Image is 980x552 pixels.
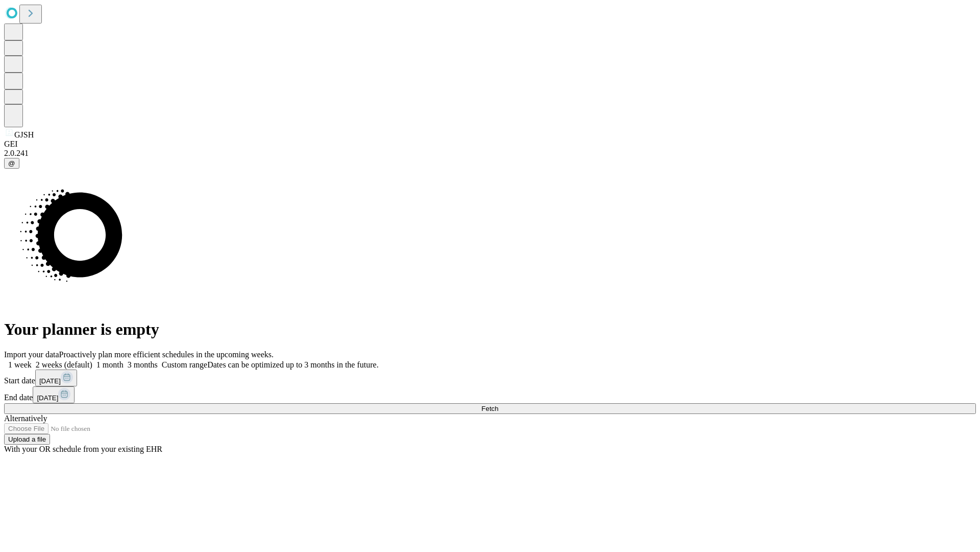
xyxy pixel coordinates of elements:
button: [DATE] [35,370,77,386]
span: Fetch [481,405,498,412]
div: Start date [4,370,976,386]
span: Alternatively [4,414,47,423]
span: GJSH [14,130,34,139]
span: 1 week [8,360,32,369]
span: Custom range [162,360,207,369]
span: Proactively plan more efficient schedules in the upcoming weeks. [59,350,274,359]
button: Fetch [4,403,976,414]
button: [DATE] [33,386,75,403]
span: [DATE] [39,377,61,385]
span: 2 weeks (default) [36,360,92,369]
span: Import your data [4,350,59,359]
span: 3 months [128,360,158,369]
span: Dates can be optimized up to 3 months in the future. [207,360,378,369]
span: [DATE] [37,394,58,402]
span: With your OR schedule from your existing EHR [4,445,162,453]
button: Upload a file [4,434,50,445]
h1: Your planner is empty [4,320,976,339]
span: 1 month [96,360,124,369]
div: GEI [4,140,976,149]
button: @ [4,158,19,169]
span: @ [8,159,15,167]
div: 2.0.241 [4,149,976,158]
div: End date [4,386,976,403]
